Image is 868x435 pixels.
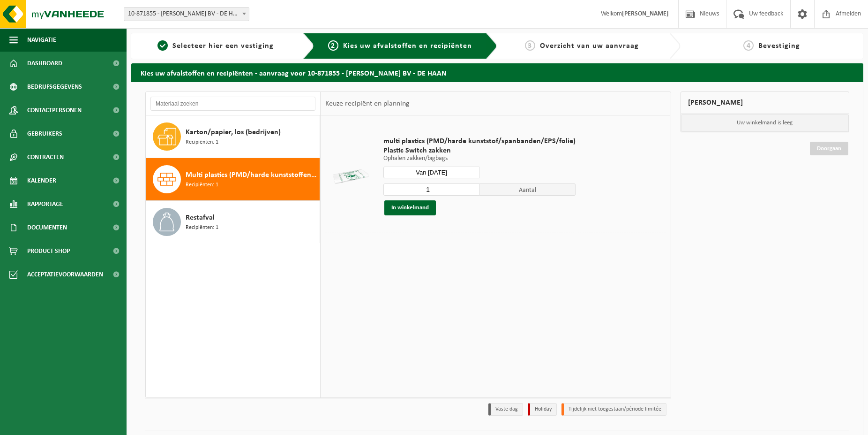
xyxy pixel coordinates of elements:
span: 4 [743,40,754,51]
a: 1Selecteer hier een vestiging [136,40,296,52]
a: Doorgaan [810,142,848,155]
span: Contracten [27,145,64,169]
li: Vaste dag [488,403,523,416]
span: Multi plastics (PMD/harde kunststoffen/spanbanden/EPS/folie naturel/folie gemengd) [186,169,317,181]
button: Restafval Recipiënten: 1 [146,201,320,243]
span: Aantal [479,183,576,196]
span: Bedrijfsgegevens [27,75,82,99]
span: 3 [525,40,535,51]
span: Karton/papier, los (bedrijven) [186,127,281,138]
span: multi plastics (PMD/harde kunststof/spanbanden/EPS/folie) [383,137,576,146]
strong: [PERSON_NAME] [622,10,669,17]
span: 1 [157,40,168,51]
span: Bevestiging [758,42,800,50]
span: 10-871855 - DEWAELE HENRI BV - DE HAAN [124,7,249,21]
span: Product Shop [27,239,70,263]
span: Kies uw afvalstoffen en recipiënten [343,42,472,50]
span: Navigatie [27,28,56,52]
div: [PERSON_NAME] [681,92,850,114]
div: Keuze recipiënt en planning [321,92,414,115]
span: Kalender [27,169,56,192]
span: Recipiënten: 1 [186,223,218,232]
button: In winkelmand [384,200,436,215]
input: Selecteer datum [383,167,479,178]
p: Ophalen zakken/bigbags [383,155,576,162]
input: Materiaal zoeken [150,97,315,111]
span: Recipiënten: 1 [186,181,218,190]
h2: Kies uw afvalstoffen en recipiënten - aanvraag voor 10-871855 - [PERSON_NAME] BV - DE HAAN [131,63,863,82]
li: Tijdelijk niet toegestaan/période limitée [561,403,666,416]
span: Gebruikers [27,122,62,145]
span: Acceptatievoorwaarden [27,263,103,286]
span: Overzicht van uw aanvraag [540,42,639,50]
span: 10-871855 - DEWAELE HENRI BV - DE HAAN [124,8,249,21]
span: 2 [328,40,338,51]
span: Recipiënten: 1 [186,138,218,147]
span: Plastic Switch zakken [383,146,576,155]
span: Documenten [27,216,67,239]
span: Restafval [186,212,215,223]
span: Selecteer hier een vestiging [172,42,274,50]
p: Uw winkelmand is leeg [681,114,849,132]
span: Dashboard [27,52,62,75]
span: Contactpersonen [27,99,82,122]
button: Multi plastics (PMD/harde kunststoffen/spanbanden/EPS/folie naturel/folie gemengd) Recipiënten: 1 [146,158,320,201]
li: Holiday [528,403,557,416]
button: Karton/papier, los (bedrijven) Recipiënten: 1 [146,115,320,158]
span: Rapportage [27,192,63,216]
